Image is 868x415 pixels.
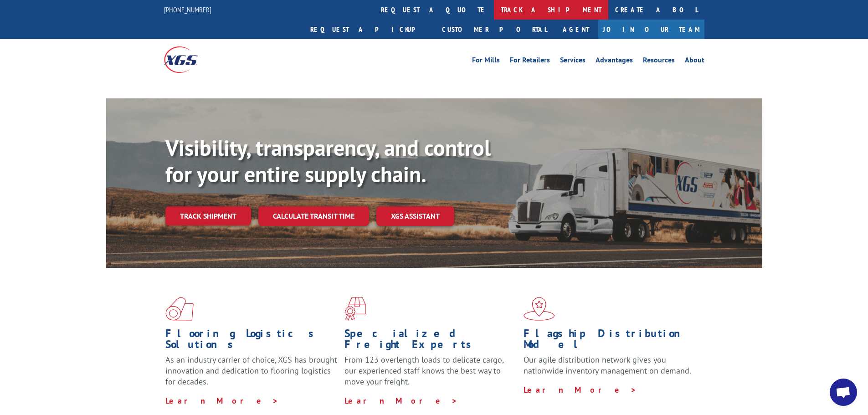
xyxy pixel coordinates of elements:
[164,5,211,14] a: [PHONE_NUMBER]
[472,56,500,67] a: For Mills
[165,133,491,188] b: Visibility, transparency, and control for your entire supply chain.
[303,20,435,39] a: Request a pickup
[376,206,454,226] a: XGS ASSISTANT
[524,384,637,395] a: Learn More >
[643,56,675,67] a: Resources
[510,56,550,67] a: For Retailers
[524,328,696,354] h1: Flagship Distribution Model
[344,354,517,395] p: From 123 overlength loads to delicate cargo, our experienced staff knows the best way to move you...
[165,354,337,387] span: As an industry carrier of choice, XGS has brought innovation and dedication to flooring logistics...
[598,20,704,39] a: Join Our Team
[560,56,586,67] a: Services
[524,297,555,321] img: xgs-icon-flagship-distribution-model-red
[165,206,251,225] a: Track shipment
[344,297,366,321] img: xgs-icon-focused-on-flooring-red
[344,395,458,406] a: Learn More >
[596,56,633,67] a: Advantages
[165,328,338,354] h1: Flooring Logistics Solutions
[435,20,554,39] a: Customer Portal
[344,328,517,354] h1: Specialized Freight Experts
[685,56,704,67] a: About
[554,20,598,39] a: Agent
[165,297,194,321] img: xgs-icon-total-supply-chain-intelligence-red
[258,206,369,226] a: Calculate transit time
[524,354,691,376] span: Our agile distribution network gives you nationwide inventory management on demand.
[830,379,857,406] a: Open chat
[165,395,279,406] a: Learn More >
